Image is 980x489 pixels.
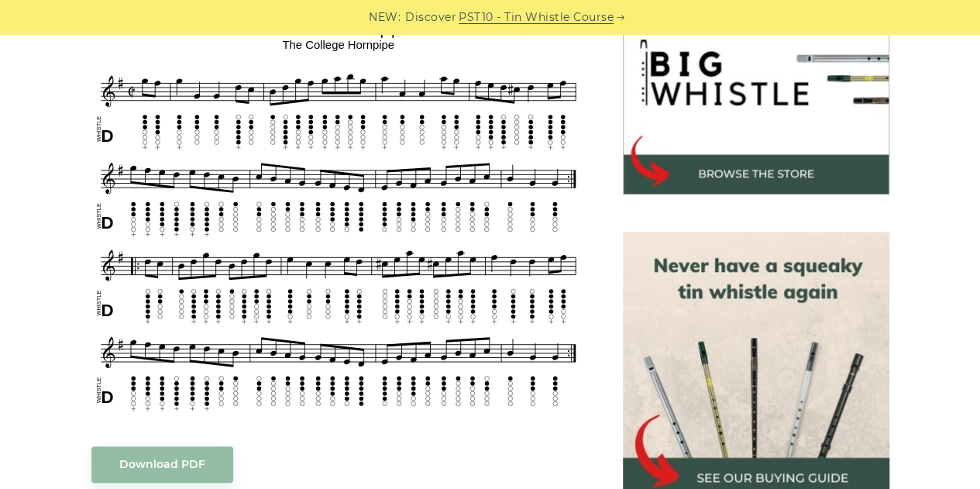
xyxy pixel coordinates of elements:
span: Discover [405,9,456,26]
a: Download PDF [91,446,233,483]
img: The Sailor's Hornpipe Tin Whistle Tabs & Sheet Music [91,16,586,415]
span: NEW: [369,9,401,26]
a: PST10 - Tin Whistle Course [459,9,614,26]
